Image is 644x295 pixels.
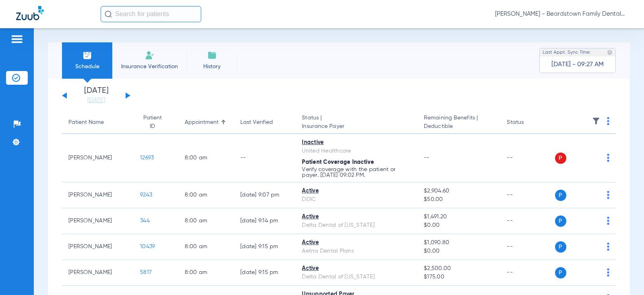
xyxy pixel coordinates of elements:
span: Insurance Payer [302,122,411,131]
span: $175.00 [424,273,494,281]
img: Manual Insurance Verification [145,50,155,60]
img: group-dot-blue.svg [607,154,609,162]
span: $50.00 [424,195,494,204]
td: 8:00 AM [178,208,234,234]
td: -- [500,208,555,234]
div: Appointment [185,118,227,127]
div: United Healthcare [302,147,411,155]
img: hamburger-icon [10,34,23,44]
span: $0.00 [424,247,494,255]
div: Delta Dental of [US_STATE] [302,221,411,230]
span: 5817 [140,270,152,275]
td: 8:00 AM [178,182,234,208]
td: -- [500,134,555,182]
span: $1,491.20 [424,213,494,221]
td: [PERSON_NAME] [62,182,134,208]
div: Patient ID [140,114,172,131]
td: [DATE] 9:15 PM [234,234,295,260]
span: Patient Coverage Inactive [302,159,374,165]
div: Patient ID [140,114,165,131]
div: Appointment [185,118,219,127]
span: $2,904.60 [424,187,494,195]
td: [PERSON_NAME] [62,234,134,260]
span: P [555,190,566,201]
img: Zuub Logo [16,6,44,20]
span: 9243 [140,192,152,198]
td: 8:00 AM [178,134,234,182]
td: [DATE] 9:15 PM [234,260,295,286]
p: Verify coverage with the patient or payer. [DATE] 09:02 PM. [302,167,411,178]
input: Search for patients [101,6,201,22]
div: Active [302,187,411,195]
img: group-dot-blue.svg [607,243,609,251]
span: $1,090.80 [424,239,494,247]
span: -- [424,155,430,161]
img: last sync help info [607,50,613,55]
img: group-dot-blue.svg [607,117,609,125]
span: $0.00 [424,221,494,230]
div: Active [302,264,411,273]
span: Deductible [424,122,494,131]
img: filter.svg [592,117,600,125]
img: group-dot-blue.svg [607,191,609,199]
img: group-dot-blue.svg [607,268,609,276]
span: 344 [140,218,150,224]
div: Inactive [302,138,411,147]
img: History [207,50,217,60]
span: [DATE] - 09:27 AM [551,61,604,69]
td: [DATE] 9:14 PM [234,208,295,234]
td: -- [500,260,555,286]
td: [PERSON_NAME] [62,134,134,182]
td: 8:00 AM [178,260,234,286]
span: Insurance Verification [118,63,181,71]
img: group-dot-blue.svg [607,217,609,225]
div: Last Verified [240,118,273,127]
span: History [193,63,231,71]
span: [PERSON_NAME] - Beardstown Family Dental [495,10,628,18]
div: Last Verified [240,118,289,127]
div: Aetna Dental Plans [302,247,411,255]
td: [DATE] 9:07 PM [234,182,295,208]
th: Status [500,111,555,134]
td: [PERSON_NAME] [62,208,134,234]
div: Active [302,239,411,247]
span: 10439 [140,244,155,249]
td: -- [500,234,555,260]
th: Remaining Benefits | [417,111,500,134]
td: [PERSON_NAME] [62,260,134,286]
img: Search Icon [105,10,112,18]
th: Status | [295,111,417,134]
td: 8:00 AM [178,234,234,260]
span: P [555,267,566,278]
div: Delta Dental of [US_STATE] [302,273,411,281]
span: Schedule [68,63,106,71]
span: 12693 [140,155,154,161]
div: Patient Name [68,118,104,127]
div: DDIC [302,195,411,204]
li: [DATE] [72,87,120,105]
td: -- [234,134,295,182]
img: Schedule [83,50,92,60]
span: $2,500.00 [424,264,494,273]
div: Patient Name [68,118,127,127]
td: -- [500,182,555,208]
span: P [555,153,566,164]
span: P [555,241,566,253]
a: [DATE] [72,96,120,105]
div: Active [302,213,411,221]
span: Last Appt. Sync Time: [543,48,591,56]
span: P [555,215,566,227]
